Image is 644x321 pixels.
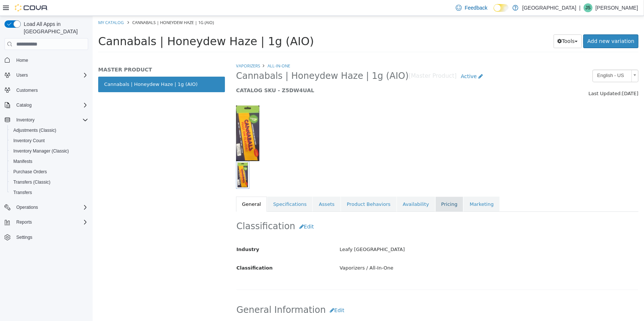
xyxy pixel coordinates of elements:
[13,169,47,175] span: Purchase Orders
[494,12,494,12] span: Dark Mode
[13,71,88,80] span: Users
[496,75,530,80] span: Last Updated:
[579,3,581,12] p: |
[10,178,88,187] span: Transfers (Classic)
[13,233,88,242] span: Settings
[13,190,32,195] span: Transfers
[10,136,48,145] a: Inventory Count
[13,203,88,212] span: Operations
[13,56,31,65] a: Home
[16,219,32,225] span: Reports
[10,178,53,187] a: Transfers (Classic)
[1,232,91,243] button: Settings
[13,116,88,124] span: Inventory
[220,181,248,196] a: Assets
[10,157,88,166] span: Manifests
[248,181,304,196] a: Product Behaviors
[13,158,32,164] span: Manifests
[16,234,32,240] span: Settings
[16,204,38,210] span: Operations
[13,233,35,242] a: Settings
[7,136,91,146] button: Inventory Count
[21,20,88,35] span: Load All Apps in [GEOGRAPHIC_DATA]
[368,57,384,63] span: Active
[13,218,35,227] button: Reports
[10,188,88,197] span: Transfers
[13,86,88,95] span: Customers
[143,90,167,145] img: 150
[144,288,545,301] h2: General Information
[10,188,35,197] a: Transfers
[13,71,31,80] button: Users
[1,100,91,110] button: Catalog
[530,75,546,80] span: [DATE]
[584,3,592,12] div: John Sully
[13,148,69,154] span: Inventory Manager (Classic)
[7,177,91,187] button: Transfers (Classic)
[453,0,490,15] a: Feedback
[494,4,509,12] input: Dark Mode
[143,71,442,78] h5: CATALOG SKU - Z5DW4UAL
[6,4,31,9] a: My Catalog
[242,227,551,240] div: Leafy [GEOGRAPHIC_DATA]
[1,85,91,96] button: Customers
[461,19,489,32] button: Tools
[13,203,41,212] button: Operations
[522,3,576,12] p: [GEOGRAPHIC_DATA]
[16,117,34,123] span: Inventory
[1,115,91,125] button: Inventory
[10,157,35,166] a: Manifests
[242,246,551,259] div: Vaporizers / All-In-One
[1,217,91,227] button: Reports
[7,125,91,136] button: Adjustments (Classic)
[13,138,45,144] span: Inventory Count
[233,288,256,301] button: Edit
[4,51,88,262] nav: Complex example
[491,19,546,32] a: Add new variation
[10,167,50,176] a: Purchase Orders
[143,181,174,196] a: General
[13,127,56,133] span: Adjustments (Classic)
[6,50,132,57] h5: MASTER PRODUCT
[175,181,220,196] a: Specifications
[6,61,132,76] a: Cannabals | Honeydew Haze | 1g (AIO)
[1,54,91,65] button: Home
[7,146,91,156] button: Inventory Manager (Classic)
[13,55,88,64] span: Home
[16,72,28,78] span: Users
[10,147,72,156] a: Inventory Manager (Classic)
[371,181,407,196] a: Marketing
[15,4,48,11] img: Cova
[316,57,364,63] small: [Master Product]
[144,231,167,236] span: Industry
[10,167,88,176] span: Purchase Orders
[1,202,91,213] button: Operations
[7,167,91,177] button: Purchase Orders
[7,156,91,167] button: Manifests
[143,47,167,53] a: Vaporizers
[144,204,545,218] h2: Classification
[465,4,487,11] span: Feedback
[13,86,41,95] a: Customers
[364,54,395,67] a: Active
[7,187,91,198] button: Transfers
[10,147,88,156] span: Inventory Manager (Classic)
[203,204,225,218] button: Edit
[10,126,88,135] span: Adjustments (Classic)
[16,57,28,63] span: Home
[175,47,197,53] a: All-In-One
[13,218,88,227] span: Reports
[13,101,34,110] button: Catalog
[500,54,546,66] a: English - US
[1,70,91,80] button: Users
[13,179,50,185] span: Transfers (Classic)
[10,136,88,145] span: Inventory Count
[304,181,342,196] a: Availability
[144,249,180,255] span: Classification
[16,87,38,93] span: Customers
[500,54,536,66] span: English - US
[6,19,221,32] span: Cannabals | Honeydew Haze | 1g (AIO)
[595,3,638,12] p: [PERSON_NAME]
[343,181,371,196] a: Pricing
[10,126,59,135] a: Adjustments (Classic)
